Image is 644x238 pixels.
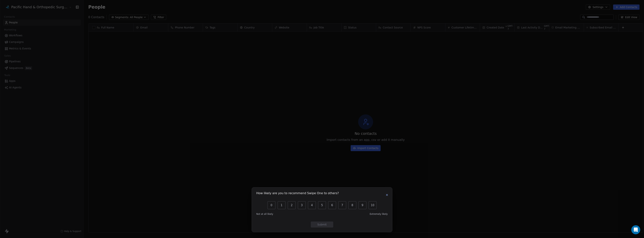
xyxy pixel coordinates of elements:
button: 4 [308,201,316,209]
button: 1 [278,201,285,209]
button: 0 [268,201,275,209]
span: Not at all likely [256,213,273,216]
span: Extremely likely [370,213,388,216]
button: 9 [359,201,366,209]
button: 7 [338,201,346,209]
button: 8 [348,201,356,209]
button: 10 [369,201,376,209]
button: 3 [298,201,306,209]
button: 2 [288,201,296,209]
button: 6 [328,201,336,209]
h1: How likely are you to recommend Swipe One to others? [256,192,339,196]
button: 5 [318,201,326,209]
button: Submit [311,222,333,228]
